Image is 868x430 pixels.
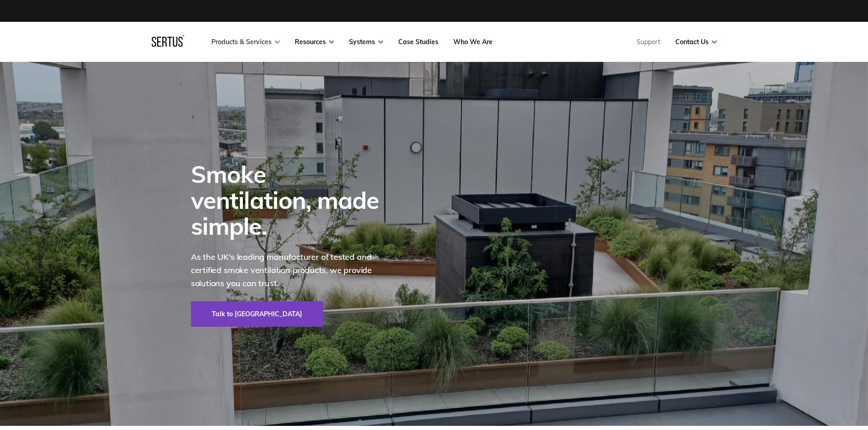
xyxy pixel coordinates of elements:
[191,301,323,327] a: Talk to [GEOGRAPHIC_DATA]
[211,38,280,46] a: Products & Services
[453,38,493,46] a: Who We Are
[191,251,391,290] p: As the UK's leading manufacturer of tested and certified smoke ventilation products, we provide s...
[349,38,383,46] a: Systems
[398,38,438,46] a: Case Studies
[704,324,868,430] iframe: Chat Widget
[675,38,717,46] a: Contact Us
[191,161,391,239] div: Smoke ventilation, made simple.
[295,38,334,46] a: Resources
[637,38,660,46] a: Support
